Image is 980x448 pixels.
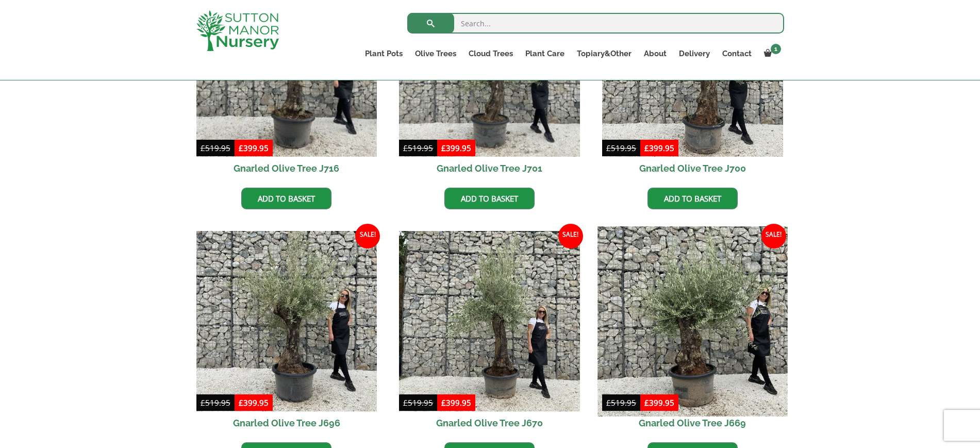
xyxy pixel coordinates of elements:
[673,46,716,61] a: Delivery
[359,46,409,61] a: Plant Pots
[462,46,519,61] a: Cloud Trees
[196,157,377,180] h2: Gnarled Olive Tree J716
[606,143,636,153] bdi: 519.95
[761,224,786,248] span: Sale!
[441,143,446,153] span: £
[716,46,758,61] a: Contact
[201,143,230,153] bdi: 519.95
[409,46,462,61] a: Olive Trees
[444,188,535,209] a: Add to basket: “Gnarled Olive Tree J701”
[647,188,738,209] a: Add to basket: “Gnarled Olive Tree J700”
[403,143,408,153] span: £
[602,231,783,435] a: Sale! Gnarled Olive Tree J669
[239,397,243,408] span: £
[441,397,446,408] span: £
[602,411,783,435] h2: Gnarled Olive Tree J669
[196,231,377,435] a: Sale! Gnarled Olive Tree J696
[602,157,783,180] h2: Gnarled Olive Tree J700
[201,397,205,408] span: £
[597,226,787,416] img: Gnarled Olive Tree J669
[758,46,784,61] a: 1
[196,231,377,412] img: Gnarled Olive Tree J696
[196,10,279,51] img: logo
[239,143,269,153] bdi: 399.95
[201,143,205,153] span: £
[606,397,636,408] bdi: 519.95
[558,224,583,248] span: Sale!
[606,397,611,408] span: £
[241,188,331,209] a: Add to basket: “Gnarled Olive Tree J716”
[644,143,674,153] bdi: 399.95
[399,231,580,412] img: Gnarled Olive Tree J670
[644,143,649,153] span: £
[239,143,243,153] span: £
[403,397,408,408] span: £
[441,397,471,408] bdi: 399.95
[606,143,611,153] span: £
[771,44,781,54] span: 1
[403,143,433,153] bdi: 519.95
[239,397,269,408] bdi: 399.95
[644,397,649,408] span: £
[441,143,471,153] bdi: 399.95
[644,397,674,408] bdi: 399.95
[403,397,433,408] bdi: 519.95
[638,46,673,61] a: About
[571,46,638,61] a: Topiary&Other
[399,231,580,435] a: Sale! Gnarled Olive Tree J670
[407,13,784,34] input: Search...
[399,411,580,435] h2: Gnarled Olive Tree J670
[201,397,230,408] bdi: 519.95
[196,411,377,435] h2: Gnarled Olive Tree J696
[399,157,580,180] h2: Gnarled Olive Tree J701
[519,46,571,61] a: Plant Care
[355,224,380,248] span: Sale!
